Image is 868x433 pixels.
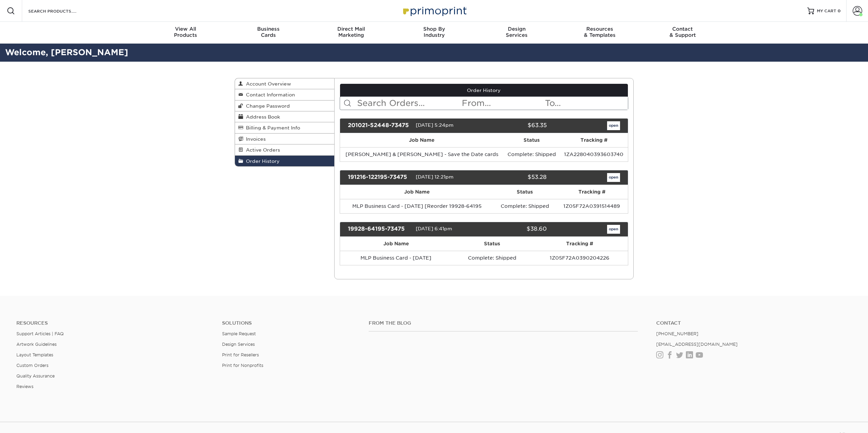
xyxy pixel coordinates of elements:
[340,237,452,251] th: Job Name
[222,331,256,336] a: Sample Request
[641,26,724,38] div: & Support
[16,384,33,389] a: Reviews
[369,320,638,326] h4: From the Blog
[556,185,628,199] th: Tracking #
[235,78,335,89] a: Account Overview
[838,9,841,13] span: 0
[343,173,416,182] div: 191216-122195-73475
[400,3,468,18] img: Primoprint
[28,7,94,15] input: SEARCH PRODUCTS.....
[222,342,255,347] a: Design Services
[243,136,266,142] span: Invoices
[560,133,628,147] th: Tracking #
[235,122,335,133] a: Billing & Payment Info
[607,121,620,130] a: open
[532,251,628,265] td: 1Z05F72A0390204226
[235,134,335,144] a: Invoices
[452,237,532,251] th: Status
[235,100,335,111] a: Change Password
[532,237,628,251] th: Tracking #
[243,92,295,97] span: Contact Information
[144,22,227,44] a: View AllProducts
[227,26,310,38] div: Cards
[393,26,475,38] div: Industry
[222,320,358,326] h4: Solutions
[558,22,641,44] a: Resources& Templates
[310,26,393,32] span: Direct Mail
[475,22,558,44] a: DesignServices
[656,331,698,336] a: [PHONE_NUMBER]
[393,26,475,32] span: Shop By
[16,352,53,357] a: Layout Templates
[475,26,558,32] span: Design
[393,22,475,44] a: Shop ByIndustry
[222,352,259,357] a: Print for Resellers
[243,81,291,87] span: Account Overview
[503,147,560,161] td: Complete: Shipped
[243,147,280,153] span: Active Orders
[243,125,300,130] span: Billing & Payment Info
[452,251,532,265] td: Complete: Shipped
[556,199,628,213] td: 1Z05F72A0391514489
[343,121,416,130] div: 201021-52448-73475
[243,114,280,120] span: Address Book
[16,342,57,347] a: Artwork Guidelines
[343,225,416,234] div: 19928-64195-73475
[16,331,64,336] a: Support Articles | FAQ
[494,185,556,199] th: Status
[340,199,494,213] td: MLP Business Card - [DATE] [Reorder 19928-64195
[235,89,335,100] a: Contact Information
[817,8,836,14] span: MY CART
[144,26,227,32] span: View All
[227,22,310,44] a: BusinessCards
[558,26,641,38] div: & Templates
[310,22,393,44] a: Direct MailMarketing
[340,251,452,265] td: MLP Business Card - [DATE]
[340,185,494,199] th: Job Name
[494,199,556,213] td: Complete: Shipped
[479,225,552,234] div: $38.60
[641,26,724,32] span: Contact
[340,84,628,97] a: Order History
[461,97,544,110] input: From...
[558,26,641,32] span: Resources
[416,122,454,128] span: [DATE] 5:24pm
[243,103,290,109] span: Change Password
[16,373,55,378] a: Quality Assurance
[656,320,852,326] a: Contact
[235,144,335,155] a: Active Orders
[310,26,393,38] div: Marketing
[235,111,335,122] a: Address Book
[641,22,724,44] a: Contact& Support
[235,156,335,166] a: Order History
[479,173,552,182] div: $53.28
[356,97,461,110] input: Search Orders...
[416,174,454,180] span: [DATE] 12:21pm
[544,97,628,110] input: To...
[416,226,452,231] span: [DATE] 6:41pm
[144,26,227,38] div: Products
[607,225,620,234] a: open
[16,363,48,368] a: Custom Orders
[475,26,558,38] div: Services
[656,342,738,347] a: [EMAIL_ADDRESS][DOMAIN_NAME]
[227,26,310,32] span: Business
[340,147,503,161] td: [PERSON_NAME] & [PERSON_NAME] - Save the Date cards
[560,147,628,161] td: 1ZA228040393603740
[340,133,503,147] th: Job Name
[503,133,560,147] th: Status
[222,363,263,368] a: Print for Nonprofits
[243,158,280,164] span: Order History
[479,121,552,130] div: $63.35
[607,173,620,182] a: open
[16,320,212,326] h4: Resources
